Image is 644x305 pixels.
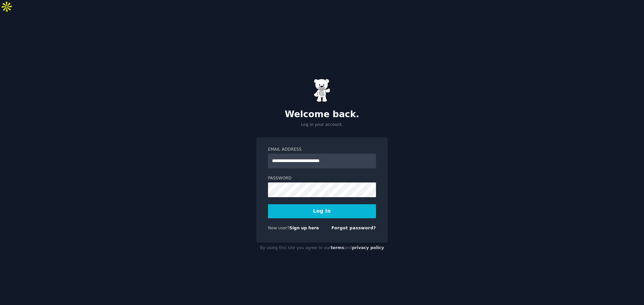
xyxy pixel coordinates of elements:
[256,243,388,253] div: By using this site you agree to our and
[314,79,330,102] img: Gummy Bear
[352,245,384,250] a: privacy policy
[268,226,289,230] span: New user?
[268,147,376,153] label: Email Address
[289,226,319,230] a: Sign up here
[331,245,344,250] a: terms
[268,204,376,218] button: Log In
[331,226,376,230] a: Forgot password?
[256,109,388,120] h2: Welcome back.
[268,175,376,181] label: Password
[256,122,388,128] p: Log in your account.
